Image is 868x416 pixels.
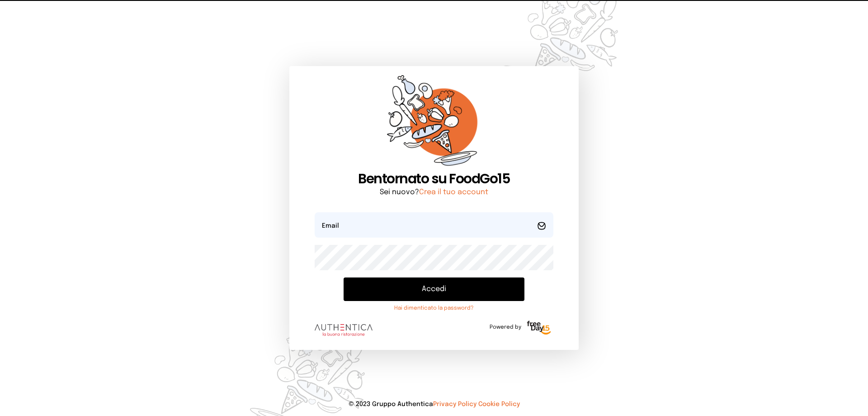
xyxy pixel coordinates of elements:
a: Privacy Policy [433,401,476,407]
img: sticker-orange.65babaf.png [387,75,481,171]
img: logo.8f33a47.png [315,324,373,336]
h1: Bentornato su FoodGo15 [315,171,553,187]
a: Hai dimenticato la password? [344,305,524,312]
p: Sei nuovo? [315,187,553,198]
p: © 2023 Gruppo Authentica [14,400,854,409]
button: Accedi [344,277,524,301]
a: Cookie Policy [478,401,520,407]
img: logo-freeday.3e08031.png [525,319,553,337]
a: Crea il tuo account [419,188,488,196]
span: Powered by [490,324,521,331]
